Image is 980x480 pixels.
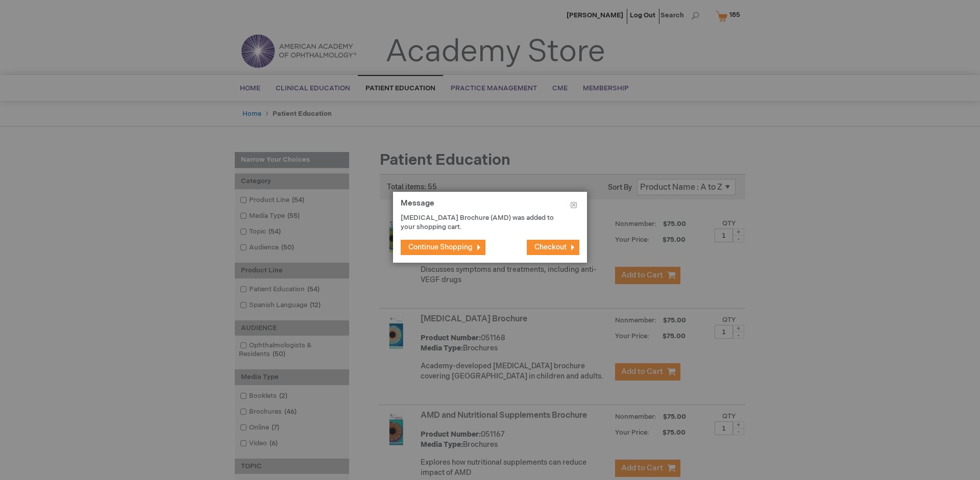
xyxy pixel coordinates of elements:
[401,213,564,232] p: [MEDICAL_DATA] Brochure (AMD) was added to your shopping cart.
[401,240,485,255] button: Continue Shopping
[534,243,567,251] span: Checkout
[408,243,473,251] span: Continue Shopping
[527,240,579,255] button: Checkout
[401,199,579,213] h1: Message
